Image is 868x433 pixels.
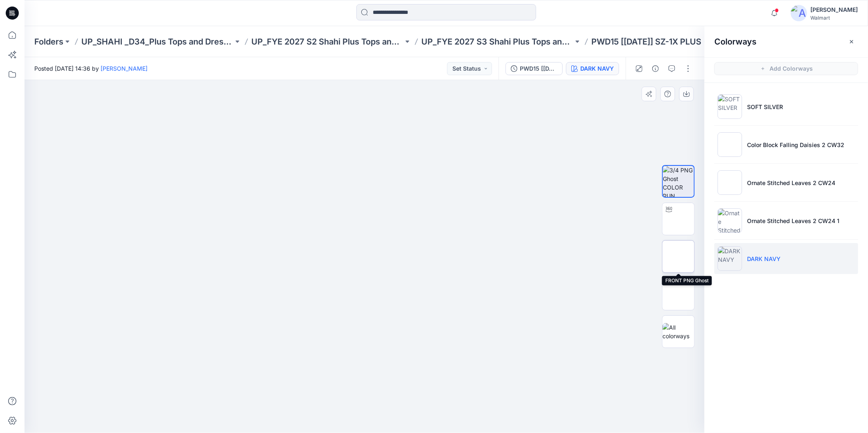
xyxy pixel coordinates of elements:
button: Details [649,62,662,75]
a: UP_FYE 2027 S2 Shahi Plus Tops and Dress [251,36,403,47]
a: UP_FYE 2027 S3 Shahi Plus Tops and Dress [421,36,573,47]
a: UP_SHAHI _D34_Plus Tops and Dresses [81,36,233,47]
div: [PERSON_NAME] [810,5,858,15]
p: Ornate Stitched Leaves 2 CW24 1 [747,216,839,225]
p: Ornate Stitched Leaves 2 CW24 [747,179,835,187]
h2: Colorways [714,37,756,47]
img: Color Block Falling Daisies 2 CW32 [718,132,742,157]
img: SOFT SILVER [718,94,742,119]
p: DARK NAVY [747,254,781,263]
img: 3/4 PNG Ghost COLOR RUN [663,166,694,197]
div: Walmart [810,15,858,21]
a: Folders [34,36,63,47]
img: All colorways [662,323,694,340]
img: Ornate Stitched Leaves 2 CW24 [718,170,742,195]
p: SOFT SILVER [747,103,783,111]
button: PWD15 [[DATE]] SZ-1X PLUS [506,62,563,75]
img: avatar [791,5,807,21]
p: Color Block Falling Daisies 2 CW32 [747,141,844,149]
div: PWD15 [[DATE]] SZ-1X PLUS [520,64,557,73]
p: PWD15 [[DATE]] SZ-1X PLUS [591,36,701,47]
a: [PERSON_NAME] [101,65,148,72]
img: DARK NAVY [718,246,742,271]
span: Posted [DATE] 14:36 by [34,64,148,73]
button: DARK NAVY [566,62,619,75]
img: Ornate Stitched Leaves 2 CW24 1 [718,208,742,233]
div: DARK NAVY [580,64,614,73]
